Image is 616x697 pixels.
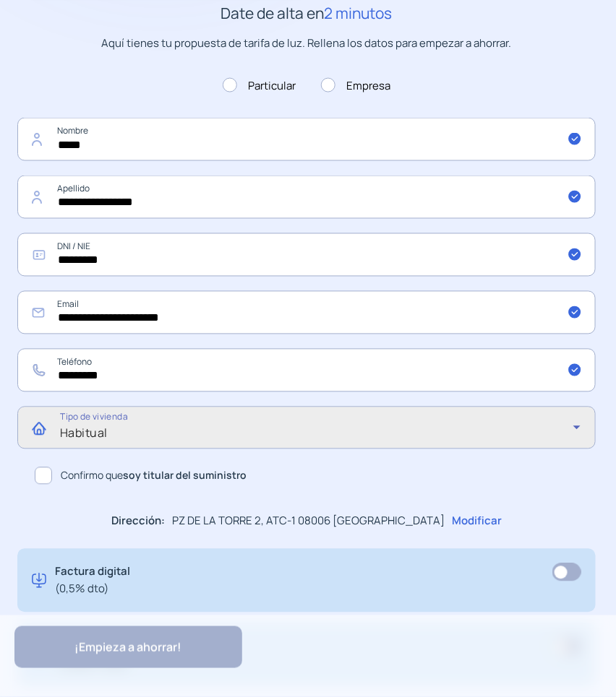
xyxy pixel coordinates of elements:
p: Dirección: [111,513,165,530]
p: Aquí tienes tu propuesta de tarifa de luz. Rellena los datos para empezar a ahorrar. [17,35,596,52]
span: Confirmo que [61,468,247,484]
img: digital-invoice.svg [32,563,46,598]
span: (0,5% dto) [55,581,130,598]
b: soy titular del suministro [123,469,247,482]
label: Empresa [321,77,390,95]
p: PZ DE LA TORRE 2, ATC-1 08006 [GEOGRAPHIC_DATA] [172,513,445,530]
label: Particular [223,77,296,95]
p: Modificar [452,513,502,530]
mat-label: Tipo de vivienda [60,411,128,423]
span: Habitual [60,425,108,441]
p: Factura digital [55,563,130,598]
span: 2 minutos [325,3,393,23]
h2: Date de alta en [17,1,596,26]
